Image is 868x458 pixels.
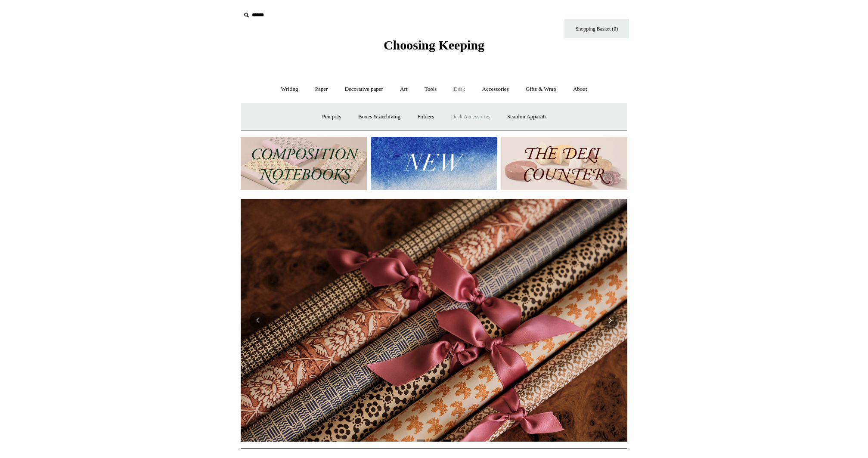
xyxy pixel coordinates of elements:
[564,19,629,38] a: Shopping Basket (0)
[273,78,306,101] a: Writing
[518,78,564,101] a: Gifts & Wrap
[446,78,473,101] a: Desk
[371,137,497,191] img: New.jpg__PID:f73bdf93-380a-4a35-bcfe-7823039498e1
[384,38,484,52] span: Choosing Keeping
[241,199,627,442] img: Early Bird
[241,137,367,191] img: 202302 Composition ledgers.jpg__PID:69722ee6-fa44-49dd-a067-31375e5d54ec
[601,312,619,329] button: Next
[443,439,451,442] button: Page 3
[307,78,336,101] a: Paper
[417,439,425,442] button: Page 1
[337,78,391,101] a: Decorative paper
[249,312,267,329] button: Previous
[384,45,484,51] a: Choosing Keeping
[501,137,627,191] img: The Deli Counter
[392,78,415,101] a: Art
[430,439,438,442] button: Page 2
[565,78,595,101] a: About
[499,105,554,128] a: Scanlon Apparati
[314,105,349,128] a: Pen pots
[409,105,442,128] a: Folders
[350,105,408,128] a: Boxes & archiving
[417,78,445,101] a: Tools
[443,105,498,128] a: Desk Accessories
[474,78,517,101] a: Accessories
